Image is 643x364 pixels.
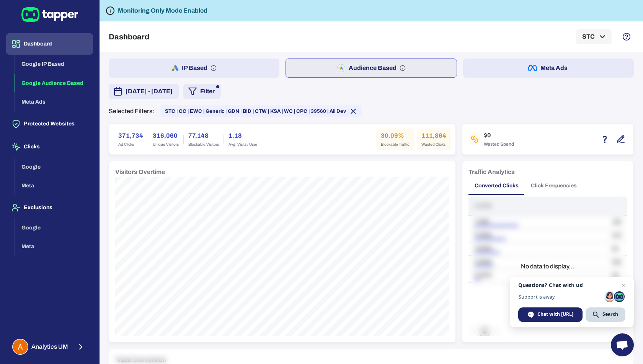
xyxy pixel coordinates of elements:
button: Filter [183,84,221,99]
button: Click Frequencies [525,177,583,195]
svg: IP based: Search, Display, and Shopping. [211,65,217,71]
a: Google [15,224,93,230]
span: Wasted Spend [484,141,514,148]
a: Google [15,163,93,169]
h6: 30.09% [381,131,409,140]
button: Meta Ads [463,58,634,78]
a: Meta [15,182,93,188]
button: [DATE] - [DATE] [109,84,179,99]
span: Search [602,311,618,318]
button: Meta Ads [15,93,93,112]
button: Protected Websites [6,113,93,135]
span: Blockable Traffic [381,142,409,147]
span: Support is away [518,294,602,300]
button: Google Audience Based [15,74,93,93]
button: Google [15,218,93,237]
img: Analytics UM [13,340,28,354]
svg: Tapper is not blocking any fraudulent activity for this domain [106,6,115,15]
h6: $0 [484,131,514,140]
h6: 1.18 [228,131,257,140]
h6: 77,148 [188,131,219,140]
svg: Audience based: Search, Display, Shopping, Video Performance Max, Demand Generation [400,65,406,71]
a: Protected Websites [6,120,93,127]
h6: 316,060 [153,131,179,140]
h6: Monitoring Only Mode Enabled [118,6,207,15]
h6: 111,864 [421,131,446,140]
span: Search [586,307,625,322]
a: Meta Ads [15,98,93,105]
button: Google [15,158,93,177]
span: Avg. Visits / User [228,142,257,147]
button: STC [576,29,612,44]
button: Analytics UMAnalytics UM [6,336,93,358]
h6: 371,734 [118,131,143,140]
span: Questions? Chat with us! [518,282,625,288]
button: IP Based [109,58,279,78]
button: Dashboard [6,33,93,55]
h6: Visitors Overtime [115,167,165,177]
span: Unique Visitors [153,142,179,147]
span: Wasted Clicks [421,142,446,147]
button: Google IP Based [15,55,93,74]
button: Meta [15,237,93,256]
button: Clicks [6,136,93,158]
a: Open chat [611,333,634,356]
p: Selected Filters: [109,107,154,115]
div: STC | CC | EWC | Generic | GDN | BID | CTW | KSA | WC | CPC | 39560 | All Dev [160,105,362,117]
a: Meta [15,243,93,249]
button: Converted Clicks [468,177,525,195]
button: Exclusions [6,197,93,218]
h6: Traffic Analytics [468,167,515,177]
span: Blockable Visitors [188,142,219,147]
a: Exclusions [6,204,93,210]
span: Analytics UM [31,343,68,351]
span: Chat with [URL] [518,307,583,322]
p: No data to display... [521,263,574,270]
a: Dashboard [6,40,93,47]
h5: Dashboard [109,32,149,41]
button: Audience Based [286,58,457,78]
button: Meta [15,176,93,195]
span: [DATE] - [DATE] [126,87,173,96]
span: STC | CC | EWC | Generic | GDN | BID | CTW | KSA | WC | CPC | 39560 | All Dev [165,108,346,114]
a: Clicks [6,143,93,149]
a: Google Audience Based [15,79,93,86]
span: Chat with [URL] [537,311,573,318]
span: Ad Clicks [118,142,143,147]
a: Google IP Based [15,60,93,67]
button: Estimation based on the quantity of invalid click x cost-per-click. [598,133,611,146]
